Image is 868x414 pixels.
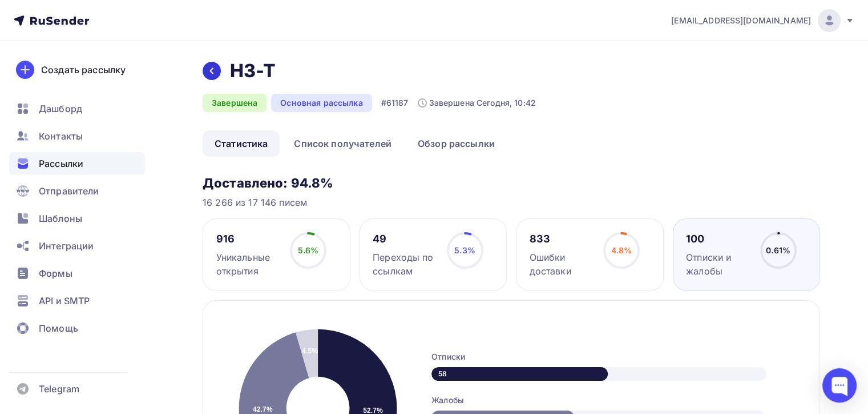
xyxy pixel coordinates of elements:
[39,184,99,198] span: Отправители
[9,97,145,120] a: Дашборд
[671,9,854,32] a: [EMAIL_ADDRESS][DOMAIN_NAME]
[298,245,319,255] span: 5.6%
[406,130,507,157] a: Обзор рассылки
[39,102,82,116] span: Дашборд
[39,321,78,335] span: Помощь
[216,250,280,278] div: Уникальные открытия
[431,367,608,381] div: 58
[39,212,82,225] span: Шаблоны
[203,175,820,191] h3: Доставлено: 94.8%
[203,196,820,209] div: 16 266 из 17 146 писем
[686,250,750,278] div: Отписки и жалобы
[39,266,72,280] span: Формы
[530,232,594,246] div: 833
[418,97,536,109] div: Завершена Сегодня, 10:42
[39,157,83,170] span: Рассылки
[431,351,797,363] div: Отписки
[216,232,280,246] div: 916
[39,294,90,308] span: API и SMTP
[9,207,145,230] a: Шаблоны
[373,250,437,278] div: Переходы по ссылкам
[39,129,83,143] span: Контакты
[282,130,403,157] a: Список получателей
[203,130,280,157] a: Статистика
[39,239,94,253] span: Интеграции
[203,94,267,112] div: Завершена
[230,59,276,82] h2: H3-T
[671,15,811,26] span: [EMAIL_ADDRESS][DOMAIN_NAME]
[9,125,145,148] a: Контакты
[431,395,797,406] div: Жалобы
[454,245,475,255] span: 5.3%
[41,63,126,77] div: Создать рассылку
[9,180,145,202] a: Отправители
[611,245,632,255] span: 4.8%
[39,382,79,396] span: Telegram
[9,152,145,175] a: Рассылки
[9,262,145,285] a: Формы
[530,250,594,278] div: Ошибки доставки
[686,232,750,246] div: 100
[373,232,437,246] div: 49
[766,245,790,255] span: 0.61%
